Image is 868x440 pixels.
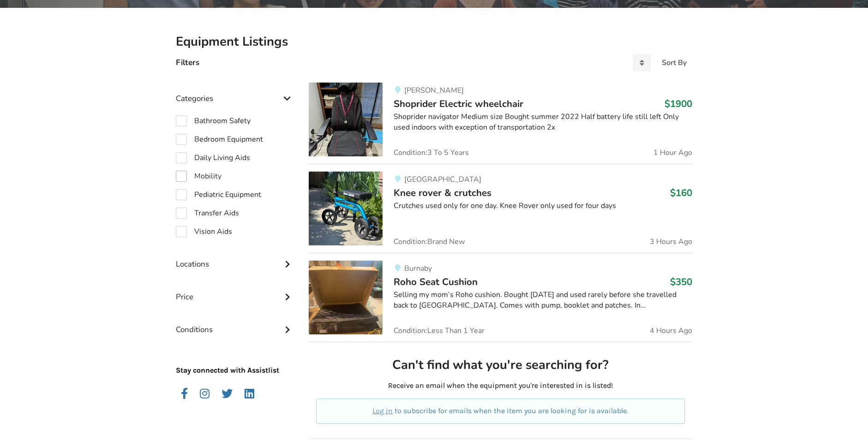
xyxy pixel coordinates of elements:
label: Vision Aids [176,226,232,237]
h2: Can't find what you're searching for? [316,357,685,373]
div: Crutches used only for one day. Knee Rover only used for four days [394,201,692,211]
span: Shoprider Electric wheelchair [394,97,523,110]
span: Condition: Less Than 1 Year [394,327,485,334]
a: Log in [372,406,393,415]
div: Locations [176,241,294,274]
div: Price [176,274,294,306]
img: mobility-roho seat cushion [309,261,383,334]
span: 3 Hours Ago [650,238,692,245]
div: Conditions [176,306,294,339]
label: Mobility [176,171,221,182]
label: Pediatric Equipment [176,189,261,200]
a: mobility-roho seat cushion BurnabyRoho Seat Cushion$350Selling my mom’s Roho cushion. Bought [DAT... [309,253,692,342]
h4: Filters [176,57,199,68]
a: mobility-knee rover & crutches [GEOGRAPHIC_DATA]Knee rover & crutches$160Crutches used only for o... [309,164,692,253]
h3: $1900 [664,98,692,110]
span: [PERSON_NAME] [404,85,464,95]
span: Knee rover & crutches [394,186,491,199]
span: Condition: 3 To 5 Years [394,149,469,156]
label: Daily Living Aids [176,152,250,163]
span: 1 Hour Ago [653,149,692,156]
div: Sort By [662,59,687,66]
h3: $160 [670,187,692,199]
h2: Equipment Listings [176,34,692,50]
label: Bedroom Equipment [176,134,263,145]
div: Categories [176,75,294,108]
span: Burnaby [404,263,432,274]
img: mobility-shoprider electric wheelchair [309,83,383,156]
label: Bathroom Safety [176,115,251,126]
h3: $350 [670,276,692,288]
span: [GEOGRAPHIC_DATA] [404,174,481,184]
p: Stay connected with Assistlist [176,339,294,376]
span: Roho Seat Cushion [394,275,478,288]
div: Selling my mom’s Roho cushion. Bought [DATE] and used rarely before she travelled back to [GEOGRA... [394,290,692,311]
p: Receive an email when the equipment you're interested in is listed! [316,381,685,391]
a: mobility-shoprider electric wheelchair [PERSON_NAME]Shoprider Electric wheelchair$1900Shoprider n... [309,83,692,164]
label: Transfer Aids [176,208,239,219]
p: to subscribe for emails when the item you are looking for is available. [327,406,674,416]
span: 4 Hours Ago [650,327,692,334]
img: mobility-knee rover & crutches [309,172,383,245]
div: Shoprider navigator Medium size Bought summer 2022 Half battery life still left Only used indoors... [394,112,692,133]
span: Condition: Brand New [394,238,465,245]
